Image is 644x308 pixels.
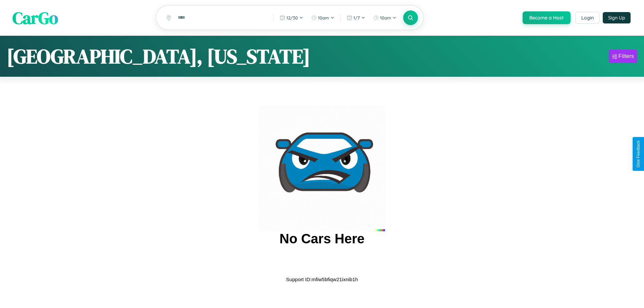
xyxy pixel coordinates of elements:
button: Become a Host [523,11,571,24]
button: 10am [308,12,338,23]
button: 10am [370,12,400,23]
button: 1/7 [343,12,369,23]
span: 10am [318,15,329,20]
button: Filters [609,50,637,63]
span: 1 / 7 [354,15,360,20]
p: Support ID: mfiw5bfiqw21ixnib1h [286,275,358,284]
span: CarGo [12,6,58,29]
img: car [259,105,385,231]
div: Filters [619,53,634,60]
span: 10am [380,15,391,20]
button: 12/30 [276,12,307,23]
h2: No Cars Here [279,231,364,246]
button: Sign Up [603,12,631,23]
div: Give Feedback [636,140,641,168]
button: Login [576,12,599,24]
span: 12 / 30 [286,15,298,20]
h1: [GEOGRAPHIC_DATA], [US_STATE] [7,43,310,70]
